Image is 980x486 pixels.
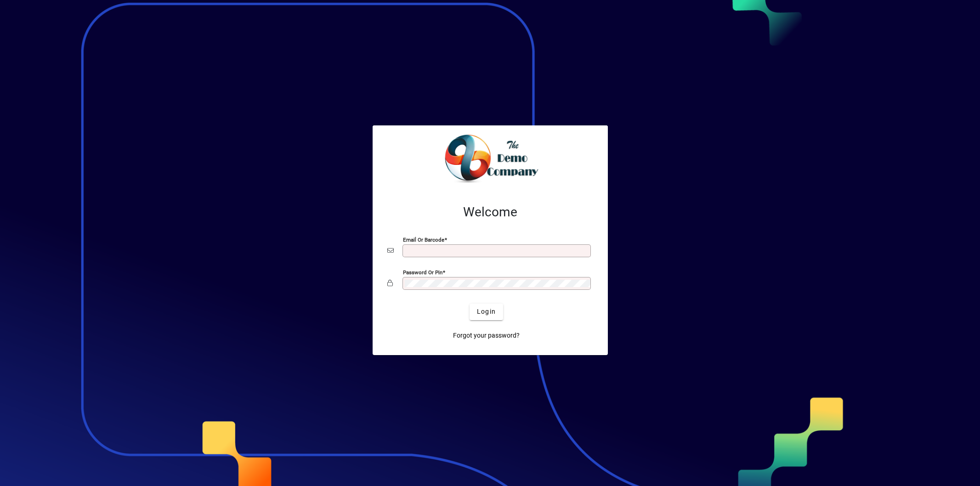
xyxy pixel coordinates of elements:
mat-label: Email or Barcode [403,236,444,243]
mat-label: Password or Pin [403,269,442,275]
h2: Welcome [387,204,593,220]
button: Login [470,304,503,320]
a: Forgot your password? [449,328,523,344]
span: Login [477,307,496,316]
span: Forgot your password? [453,331,520,340]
